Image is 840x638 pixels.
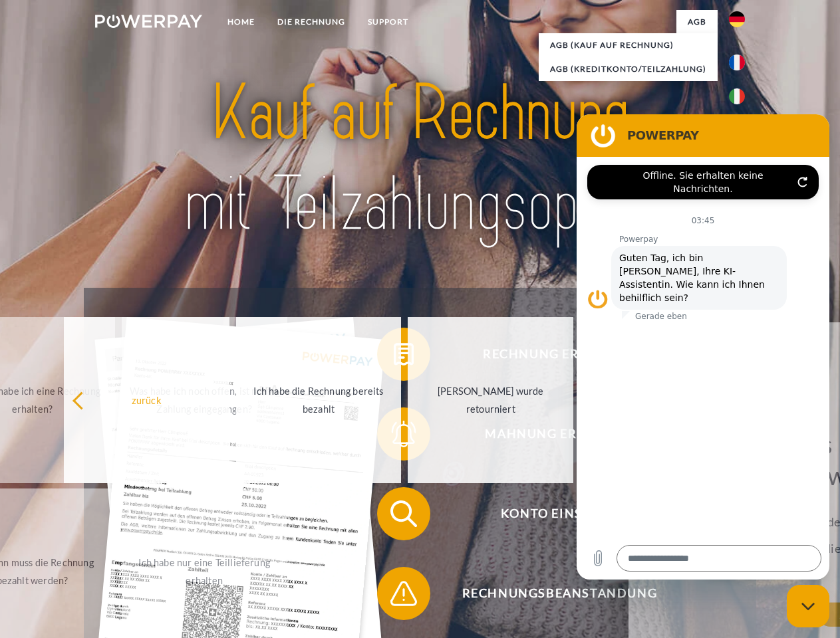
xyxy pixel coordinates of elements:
[130,554,279,589] div: Ich habe nur eine Teillieferung erhalten
[266,10,356,34] a: DIE RECHNUNG
[216,10,266,34] a: Home
[577,114,829,580] iframe: Messaging-Fenster
[127,64,713,255] img: title-powerpay_de.svg
[72,391,221,409] div: zurück
[729,11,745,27] img: de
[387,497,420,530] img: qb_search.svg
[676,10,718,34] a: agb
[396,567,722,620] span: Rechnungsbeanstandung
[539,57,718,81] a: AGB (Kreditkonto/Teilzahlung)
[416,382,565,418] div: [PERSON_NAME] wurde retourniert
[356,10,420,34] a: SUPPORT
[95,15,202,28] img: logo-powerpay-white.svg
[377,567,723,620] button: Rechnungsbeanstandung
[377,487,723,540] button: Konto einsehen
[539,33,718,57] a: AGB (Kauf auf Rechnung)
[387,577,420,610] img: qb_warning.svg
[729,88,745,104] img: it
[244,382,394,418] div: Ich habe die Rechnung bereits bezahlt
[729,54,745,70] img: fr
[787,585,829,627] iframe: Schaltfläche zum Öffnen des Messaging-Fensters; Konversation läuft
[396,487,722,540] span: Konto einsehen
